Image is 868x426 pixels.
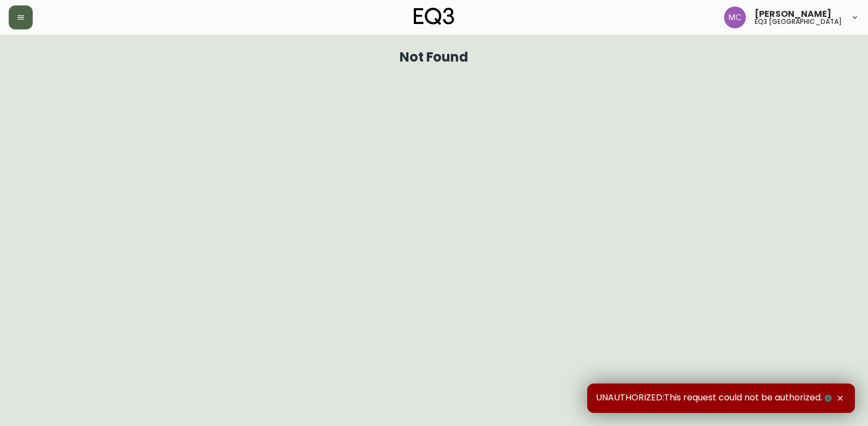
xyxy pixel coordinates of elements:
[400,52,469,62] h1: Not Found
[724,7,746,28] img: 6dbdb61c5655a9a555815750a11666cc
[755,10,831,19] span: [PERSON_NAME]
[414,8,454,25] img: logo
[755,19,842,25] h5: eq3 [GEOGRAPHIC_DATA]
[596,392,834,404] span: UNAUTHORIZED:This request could not be authorized.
